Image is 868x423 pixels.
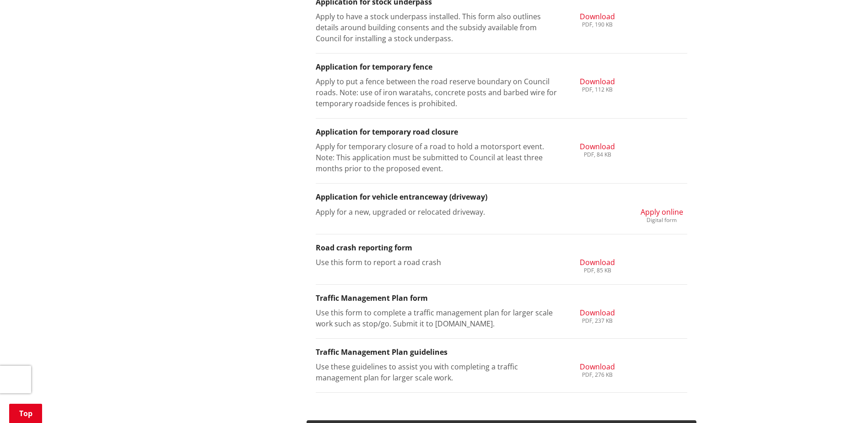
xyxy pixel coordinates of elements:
[580,307,615,324] a: Download PDF, 237 KB
[316,307,559,329] p: Use this form to complete a traffic management plan for larger scale work such as stop/go. Submit...
[580,76,615,92] a: Download PDF, 112 KB
[580,76,615,87] span: Download
[316,141,559,174] p: Apply for temporary closure of a road to hold a motorsport event. Note: This application must be ...
[9,404,42,423] a: Top
[580,22,615,27] div: PDF, 190 KB
[580,308,615,318] span: Download
[316,206,559,217] p: Apply for a new, upgraded or relocated driveway.
[826,385,859,418] iframe: Messenger Launcher
[580,141,615,157] a: Download PDF, 84 KB
[580,362,615,372] span: Download
[316,361,559,383] p: Use these guidelines to assist you with completing a traffic management plan for larger scale work.
[316,11,559,44] p: Apply to have a stock underpass installed. This form also outlines details around building consen...
[580,141,615,152] span: Download
[316,128,687,136] h3: Application for temporary road closure
[580,11,615,27] a: Download PDF, 190 KB
[316,244,687,252] h3: Road crash reporting form
[580,318,615,324] div: PDF, 237 KB
[641,206,683,223] a: Apply online Digital form
[580,268,615,273] div: PDF, 85 KB
[580,152,615,157] div: PDF, 84 KB
[580,11,615,22] span: Download
[316,193,687,201] h3: Application for vehicle entranceway (driveway)
[316,63,687,71] h3: Application for temporary fence
[316,294,687,303] h3: Traffic Management Plan form
[641,207,683,217] span: Apply online
[580,87,615,92] div: PDF, 112 KB
[316,348,687,357] h3: Traffic Management Plan guidelines
[580,361,615,378] a: Download PDF, 276 KB
[316,257,559,268] p: Use this form to report a road crash
[580,372,615,378] div: PDF, 276 KB
[580,257,615,273] a: Download PDF, 85 KB
[316,76,559,109] p: Apply to put a fence between the road reserve boundary on Council roads. Note: use of iron warata...
[641,217,683,223] div: Digital form
[580,257,615,267] span: Download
